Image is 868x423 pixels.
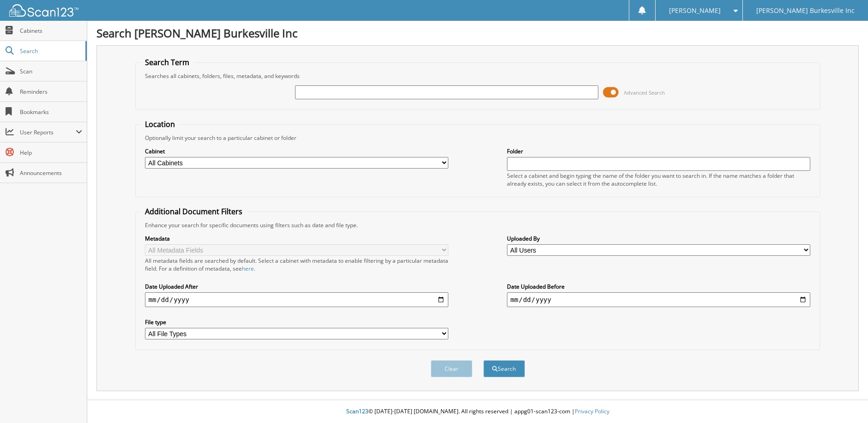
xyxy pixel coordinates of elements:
[20,128,76,136] span: User Reports
[507,292,811,307] input: end
[20,88,82,96] span: Reminders
[145,318,449,326] label: File type
[20,27,82,35] span: Cabinets
[242,265,254,272] a: here
[669,8,721,13] span: [PERSON_NAME]
[20,108,82,116] span: Bookmarks
[507,235,811,242] label: Uploaded By
[483,360,525,377] button: Search
[140,134,815,142] div: Optionally limit your search to a particular cabinet or folder
[140,57,194,67] legend: Search Term
[507,147,811,155] label: Folder
[575,407,609,415] a: Privacy Policy
[96,25,859,41] h1: Search [PERSON_NAME] Burkesville Inc
[140,72,815,80] div: Searches all cabinets, folders, files, metadata, and keywords
[140,206,247,217] legend: Additional Document Filters
[20,169,82,177] span: Announcements
[346,407,368,415] span: Scan123
[9,4,78,17] img: scan123-logo-white.svg
[624,89,665,96] span: Advanced Search
[145,147,449,155] label: Cabinet
[87,400,868,423] div: © [DATE]-[DATE] [DOMAIN_NAME]. All rights reserved | appg01-scan123-com |
[20,67,82,75] span: Scan
[822,379,868,423] iframe: Chat Widget
[140,221,815,229] div: Enhance your search for specific documents using filters such as date and file type.
[20,47,81,55] span: Search
[507,283,811,290] label: Date Uploaded Before
[145,235,449,242] label: Metadata
[145,292,449,307] input: start
[507,172,811,187] div: Select a cabinet and begin typing the name of the folder you want to search in. If the name match...
[145,283,449,290] label: Date Uploaded After
[140,119,180,129] legend: Location
[145,257,449,272] div: All metadata fields are searched by default. Select a cabinet with metadata to enable filtering b...
[431,360,472,377] button: Clear
[756,8,855,13] span: [PERSON_NAME] Burkesville Inc
[20,149,82,157] span: Help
